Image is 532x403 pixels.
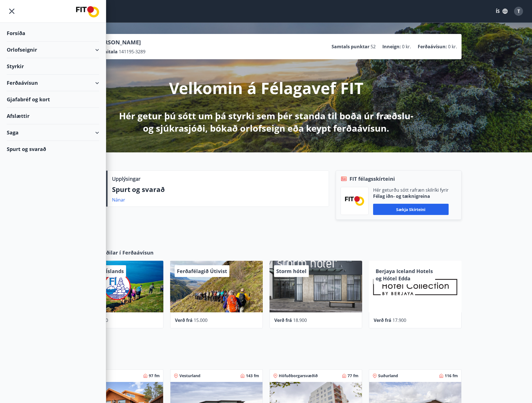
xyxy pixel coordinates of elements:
button: T [512,4,525,18]
span: 52 [371,43,376,50]
span: Ferðafélagið Útivist [177,268,227,274]
span: T [517,8,520,14]
span: Suðurland [378,373,398,379]
button: ÍS [493,6,511,16]
button: menu [7,6,17,16]
span: Berjaya Iceland Hotels og Hótel Edda [376,268,433,282]
p: Félag iðn- og tæknigreina [373,193,449,199]
span: 116 fm [445,373,458,379]
p: Upplýsingar [112,175,140,182]
div: Styrkir [7,58,99,75]
span: Storm hótel [276,268,307,274]
div: Saga [7,124,99,141]
span: 141195-3289 [119,49,145,55]
span: Höfuðborgarsvæðið [279,373,318,379]
span: 77 fm [348,373,359,379]
span: Verð frá [175,317,193,323]
div: Afslættir [7,108,99,124]
a: Nánar [112,197,125,203]
p: Inneign : [382,43,401,50]
p: Spurt og svarað [112,185,324,194]
div: Spurt og svarað [7,141,99,157]
img: FPQVkF9lTnNbbaRSFyT17YYeljoOGk5m51IhT0bO.png [345,196,364,205]
p: Hér getur þú sótt um þá styrki sem þér standa til boða úr fræðslu- og sjúkrasjóði, bókað orlofsei... [118,110,414,134]
div: Ferðaávísun [7,75,99,91]
p: Samtals punktar [332,43,369,50]
span: 15.000 [194,317,207,323]
span: 18.900 [293,317,307,323]
span: 17.900 [392,317,406,323]
span: Vesturland [179,373,200,379]
span: 143 fm [246,373,259,379]
span: Samstarfsaðilar í Ferðaávísun [77,249,154,256]
span: Verð frá [374,317,391,323]
span: 0 kr. [402,43,411,50]
p: [PERSON_NAME] [95,38,145,46]
p: Velkomin á Félagavef FIT [169,77,363,99]
div: Gjafabréf og kort [7,91,99,108]
p: Ferðaávísun : [418,43,447,50]
p: Hér geturðu sótt rafræn skilríki fyrir [373,187,449,193]
button: Sækja skírteini [373,204,449,215]
p: Kennitala [95,49,118,55]
span: 97 fm [149,373,160,379]
img: union_logo [76,6,99,17]
span: 0 kr. [448,43,457,50]
div: Orlofseignir [7,42,99,58]
div: Forsíða [7,25,99,42]
span: Verð frá [274,317,292,323]
span: FIT félagsskírteini [350,175,395,182]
